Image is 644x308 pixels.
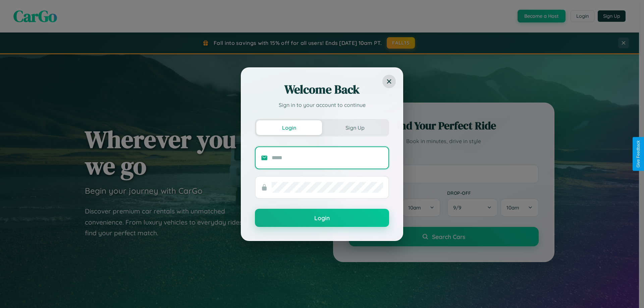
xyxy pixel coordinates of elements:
[255,101,389,109] p: Sign in to your account to continue
[255,81,389,98] h2: Welcome Back
[322,120,388,135] button: Sign Up
[636,140,641,168] div: Give Feedback
[255,209,389,227] button: Login
[256,120,322,135] button: Login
